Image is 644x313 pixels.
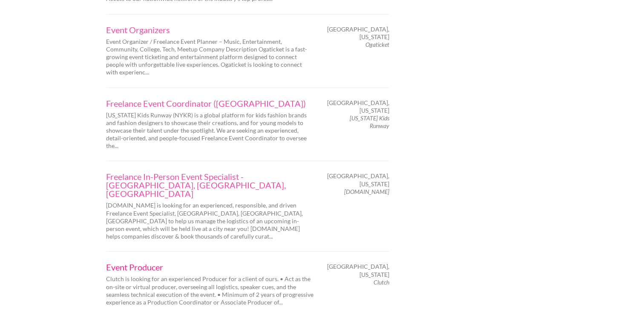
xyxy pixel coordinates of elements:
span: [GEOGRAPHIC_DATA], [US_STATE] [327,172,389,188]
a: Freelance In-Person Event Specialist - [GEOGRAPHIC_DATA], [GEOGRAPHIC_DATA], [GEOGRAPHIC_DATA] [106,172,315,198]
a: Event Organizers [106,26,315,34]
a: Freelance Event Coordinator ([GEOGRAPHIC_DATA]) [106,99,315,108]
p: Event Organizer / Freelance Event Planner – Music, Entertainment, Community, College, Tech, Meetu... [106,38,315,77]
p: Clutch is looking for an experienced Producer for a client of ours. • Act as the on-site or virtu... [106,275,315,306]
a: Event Producer [106,263,315,271]
span: [GEOGRAPHIC_DATA], [US_STATE] [327,26,389,41]
em: [US_STATE] Kids Runway [350,114,389,129]
p: [US_STATE] Kids Runway (NYKR) is a global platform for kids fashion brands and fashion designers ... [106,111,315,150]
p: [DOMAIN_NAME] is looking for an experienced, responsible, and driven Freelance Event Specialist, ... [106,202,315,240]
span: [GEOGRAPHIC_DATA], [US_STATE] [327,99,389,114]
span: [GEOGRAPHIC_DATA], [US_STATE] [327,263,389,278]
em: [DOMAIN_NAME] [344,188,389,195]
em: Clutch [374,279,389,286]
em: Ogaticket [365,41,389,48]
